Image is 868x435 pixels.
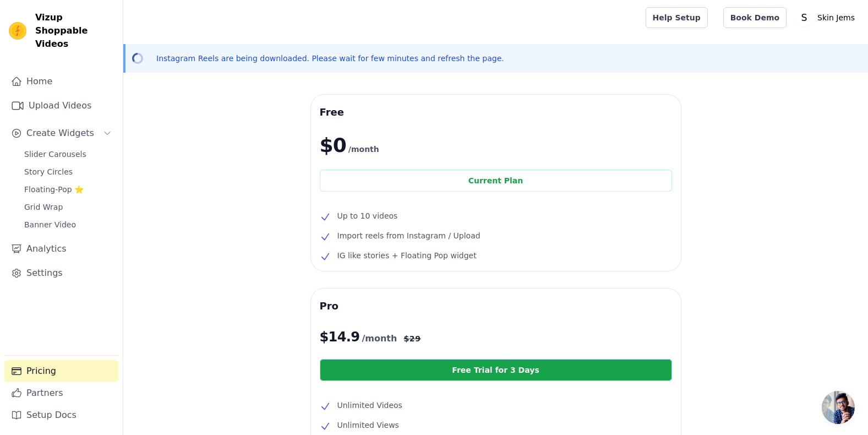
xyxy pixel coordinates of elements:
[24,149,86,160] span: Slider Carousels
[24,219,76,230] span: Banner Video
[337,249,477,262] span: IG like stories + Floating Pop widget
[18,146,118,162] a: Slider Carousels
[320,328,360,346] span: $ 14.9
[4,360,118,382] a: Pricing
[822,391,855,424] div: Open chat
[337,418,399,432] span: Unlimited Views
[18,164,118,180] a: Story Circles
[4,382,118,404] a: Partners
[18,182,118,197] a: Floating-Pop ⭐
[337,399,402,412] span: Unlimited Videos
[4,262,118,284] a: Settings
[801,12,807,23] text: S
[4,404,118,426] a: Setup Docs
[4,95,118,117] a: Upload Videos
[9,22,26,40] img: Vizup
[348,143,379,156] span: /month
[4,238,118,260] a: Analytics
[362,332,397,345] span: /month
[320,170,672,192] div: Current Plan
[403,333,421,344] span: $ 29
[24,202,63,213] span: Grid Wrap
[320,134,346,156] span: $0
[320,359,672,381] a: Free Trial for 3 Days
[18,217,118,232] a: Banner Video
[156,53,504,64] p: Instagram Reels are being downloaded. Please wait for few minutes and refresh the page.
[320,104,672,121] h3: Free
[813,8,859,28] p: Skin Jems
[337,229,481,242] span: Import reels from Instagram / Upload
[320,297,672,315] h3: Pro
[35,11,114,51] span: Vizup Shoppable Videos
[337,209,398,222] span: Up to 10 videos
[26,127,94,140] span: Create Widgets
[24,166,73,177] span: Story Circles
[24,184,84,195] span: Floating-Pop ⭐
[795,8,859,28] button: S Skin Jems
[4,70,118,93] a: Home
[646,7,708,28] a: Help Setup
[4,122,118,144] button: Create Widgets
[18,199,118,215] a: Grid Wrap
[723,7,787,28] a: Book Demo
